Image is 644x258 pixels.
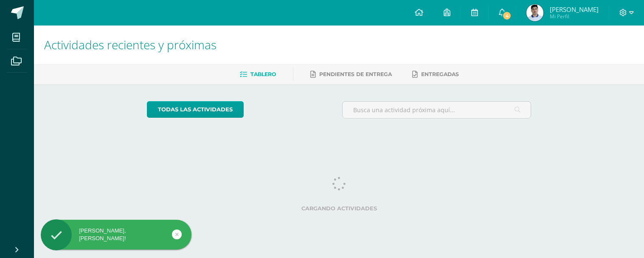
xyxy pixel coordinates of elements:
[44,37,217,53] span: Actividades recientes y próximas
[526,4,543,21] img: 3f37d7403afca4f393ef132e164eaffe.png
[310,68,392,81] a: Pendientes de entrega
[319,71,392,77] span: Pendientes de entrega
[147,205,531,212] label: Cargando actividades
[412,68,459,81] a: Entregadas
[343,102,531,118] input: Busca una actividad próxima aquí...
[550,13,599,20] span: Mi Perfil
[550,5,599,14] span: [PERSON_NAME]
[41,227,191,242] div: [PERSON_NAME], [PERSON_NAME]!
[421,71,459,77] span: Entregadas
[240,68,276,81] a: Tablero
[147,101,244,118] a: todas las Actividades
[502,11,512,20] span: 4
[250,71,276,77] span: Tablero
